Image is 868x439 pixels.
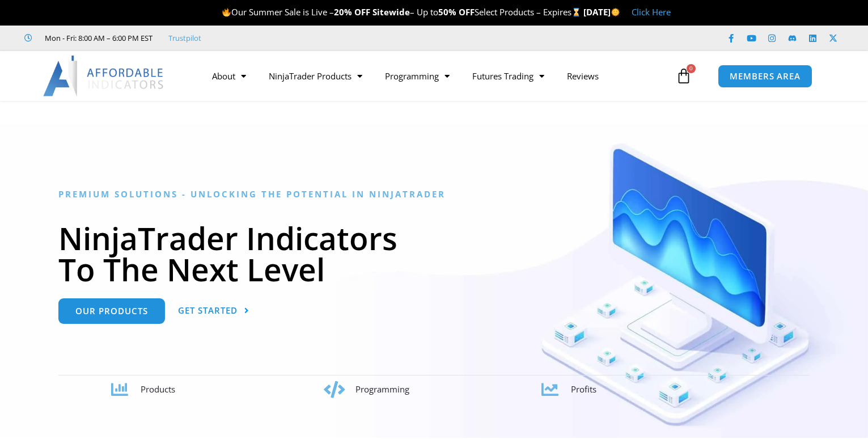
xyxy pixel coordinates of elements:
a: NinjaTrader Products [257,63,374,89]
a: Trustpilot [168,31,201,45]
h1: NinjaTrader Indicators To The Next Level [58,222,810,285]
nav: Menu [201,63,673,89]
a: Programming [374,63,461,89]
img: 🌞 [611,8,620,16]
strong: 20% OFF [334,6,370,18]
strong: 50% OFF [438,6,475,18]
a: Get Started [178,298,249,324]
a: MEMBERS AREA [718,65,812,88]
a: Click Here [632,6,671,18]
a: About [201,63,257,89]
span: Products [141,383,175,395]
span: Profits [571,383,596,395]
img: ⌛ [572,8,581,16]
span: Our Summer Sale is Live – – Up to Select Products – Expires [222,6,583,18]
img: LogoAI | Affordable Indicators – NinjaTrader [43,56,165,96]
span: Programming [355,383,409,395]
img: 🔥 [222,8,231,16]
span: Get Started [178,306,238,315]
strong: Sitewide [372,6,410,18]
a: Futures Trading [461,63,556,89]
a: Our Products [58,298,165,324]
a: 0 [659,60,709,92]
strong: [DATE] [583,6,620,18]
span: Our Products [75,307,148,315]
a: Reviews [556,63,610,89]
span: 0 [687,64,696,73]
span: MEMBERS AREA [730,72,801,81]
h6: Premium Solutions - Unlocking the Potential in NinjaTrader [58,189,810,200]
span: Mon - Fri: 8:00 AM – 6:00 PM EST [42,31,153,45]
